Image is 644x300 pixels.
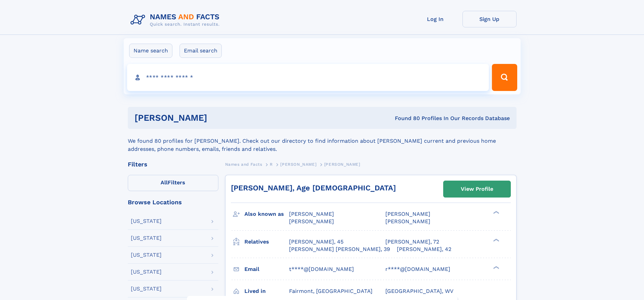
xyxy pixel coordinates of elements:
div: ❯ [492,238,500,242]
a: Sign Up [462,11,517,27]
div: [US_STATE] [131,252,162,258]
label: Email search [180,44,222,58]
span: [PERSON_NAME] [324,162,360,167]
div: [US_STATE] [131,235,162,241]
h3: Lived in [244,285,289,297]
span: [PERSON_NAME] [280,162,316,167]
span: [PERSON_NAME] [385,211,430,217]
h1: [PERSON_NAME] [135,114,301,122]
span: Fairmont, [GEOGRAPHIC_DATA] [289,288,373,294]
div: Filters [128,161,218,167]
div: [US_STATE] [131,218,162,224]
a: Names and Facts [225,160,262,168]
div: ❯ [492,265,500,270]
button: Search Button [492,64,517,91]
h3: Also known as [244,208,289,220]
a: R [270,160,273,168]
a: [PERSON_NAME], Age [DEMOGRAPHIC_DATA] [231,184,396,192]
span: [PERSON_NAME] [289,218,334,225]
a: Log In [408,11,462,27]
span: All [161,179,168,186]
label: Filters [128,175,218,191]
div: [US_STATE] [131,269,162,275]
label: Name search [129,44,172,58]
a: [PERSON_NAME], 72 [385,238,439,246]
a: [PERSON_NAME], 42 [397,246,451,253]
div: Found 80 Profiles In Our Records Database [301,115,510,122]
a: [PERSON_NAME] [280,160,316,168]
span: [PERSON_NAME] [385,218,430,225]
img: Logo Names and Facts [128,11,225,29]
div: View Profile [461,181,493,197]
a: [PERSON_NAME] [PERSON_NAME], 39 [289,246,390,253]
div: ❯ [492,210,500,215]
a: View Profile [444,181,510,197]
h3: Email [244,263,289,275]
h3: Relatives [244,236,289,248]
span: [PERSON_NAME] [289,211,334,217]
input: search input [127,64,489,91]
div: We found 80 profiles for [PERSON_NAME]. Check out our directory to find information about [PERSON... [128,129,517,153]
span: [GEOGRAPHIC_DATA], WV [385,288,453,294]
div: [US_STATE] [131,286,162,292]
span: R [270,162,273,167]
a: [PERSON_NAME], 45 [289,238,343,246]
div: Browse Locations [128,199,218,205]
